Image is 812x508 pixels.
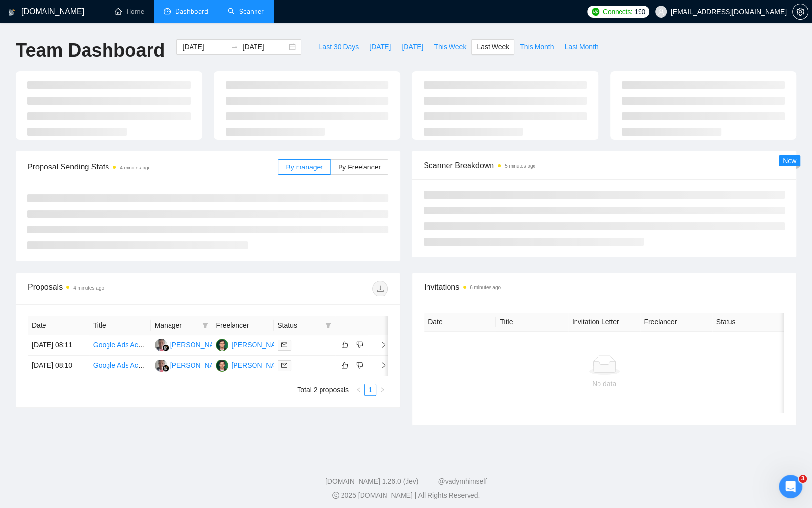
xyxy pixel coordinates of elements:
[231,43,238,51] span: to
[376,384,388,396] li: Next Page
[354,360,365,371] button: dislike
[216,339,228,351] img: MS
[28,356,89,376] td: [DATE] 08:10
[155,320,199,331] span: Manager
[339,360,351,371] button: like
[364,384,376,396] li: 1
[151,316,213,335] th: Manager
[799,475,807,483] span: 3
[297,384,349,396] li: Total 2 proposals
[332,492,339,499] span: copyright
[115,7,144,16] a: homeHome
[365,384,376,395] a: 1
[202,322,208,328] span: filter
[432,379,776,389] div: No data
[342,361,348,369] span: like
[634,6,645,17] span: 190
[182,42,227,52] input: Start date
[434,42,466,52] span: This Week
[286,163,322,171] span: By manager
[424,281,784,293] span: Invitations
[175,7,208,16] span: Dashboard
[424,159,785,171] span: Scanner Breakdown
[514,39,559,55] button: This Month
[323,318,333,333] span: filter
[356,387,362,393] span: left
[313,39,364,55] button: Last 30 Days
[477,42,509,52] span: Last Week
[155,340,226,348] a: WW[PERSON_NAME]
[155,360,167,372] img: WW
[793,8,808,16] span: setting
[520,42,554,52] span: This Month
[8,490,804,501] div: 2025 [DOMAIN_NAME] | All Rights Reserved.
[93,361,297,369] a: Google Ads Account Manager (U.S.) – Earn AUD $7K–$10K/Month
[783,157,796,165] span: New
[338,163,381,171] span: By Freelancer
[8,4,15,20] img: logo
[28,281,208,296] div: Proposals
[242,42,287,52] input: End date
[281,342,287,348] span: mail
[228,7,264,16] a: searchScanner
[325,477,419,485] a: [DOMAIN_NAME] 1.26.0 (dev)
[505,163,535,169] time: 5 minutes ago
[592,8,599,16] img: upwork-logo.png
[93,341,358,349] a: Google Ads Account Manager ([GEOGRAPHIC_DATA]) – Earn AUD $10K–$15K/Month
[402,42,423,52] span: [DATE]
[792,8,808,16] a: setting
[396,39,428,55] button: [DATE]
[372,341,387,348] span: right
[342,341,348,349] span: like
[216,361,287,369] a: MS[PERSON_NAME]
[89,356,151,376] td: Google Ads Account Manager (U.S.) – Earn AUD $7K–$10K/Month
[216,360,228,372] img: MS
[559,39,603,55] button: Last Month
[438,477,487,485] a: @vadymhimself
[162,365,169,372] img: gigradar-bm.png
[281,362,287,368] span: mail
[496,313,568,332] th: Title
[89,335,151,356] td: Google Ads Account Manager (Australia) – Earn AUD $10K–$15K/Month
[28,316,89,335] th: Date
[568,313,640,332] th: Invitation Letter
[564,42,598,52] span: Last Month
[364,39,396,55] button: [DATE]
[376,384,388,396] button: right
[170,360,226,371] div: [PERSON_NAME]
[200,318,210,333] span: filter
[325,322,331,328] span: filter
[356,341,363,349] span: dislike
[73,285,104,291] time: 4 minutes ago
[27,161,278,173] span: Proposal Sending Stats
[216,340,287,348] a: MS[PERSON_NAME]
[379,387,385,393] span: right
[231,43,238,51] span: swap-right
[120,165,150,170] time: 4 minutes ago
[712,313,784,332] th: Status
[354,339,365,351] button: dislike
[155,339,167,351] img: WW
[164,8,171,15] span: dashboard
[162,344,169,351] img: gigradar-bm.png
[369,42,391,52] span: [DATE]
[428,39,471,55] button: This Week
[792,4,808,20] button: setting
[372,362,387,369] span: right
[640,313,712,332] th: Freelancer
[471,39,514,55] button: Last Week
[231,339,287,350] div: [PERSON_NAME]
[89,316,151,335] th: Title
[424,313,496,332] th: Date
[16,39,165,62] h1: Team Dashboard
[212,316,274,335] th: Freelancer
[356,361,363,369] span: dislike
[28,335,89,356] td: [DATE] 08:11
[319,42,359,52] span: Last 30 Days
[339,339,351,351] button: like
[155,361,226,369] a: WW[PERSON_NAME]
[231,360,287,371] div: [PERSON_NAME]
[603,6,632,17] span: Connects:
[353,384,364,396] button: left
[170,339,226,350] div: [PERSON_NAME]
